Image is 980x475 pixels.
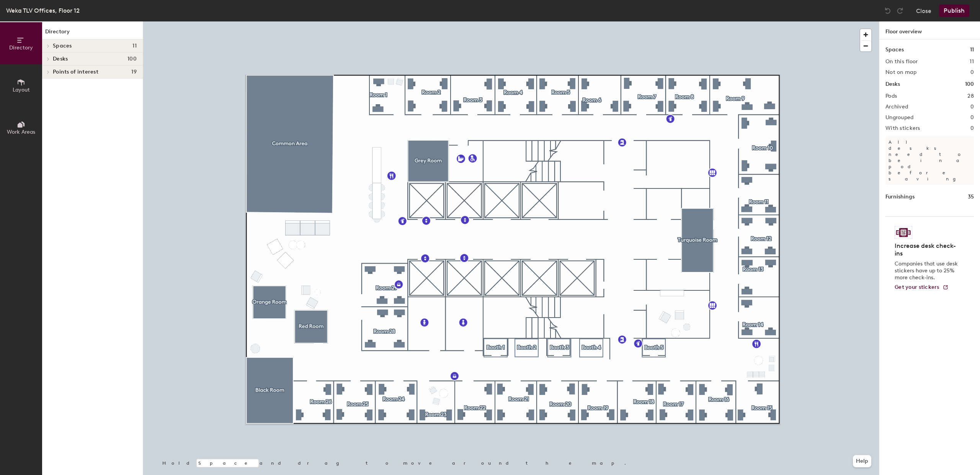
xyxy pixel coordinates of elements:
span: 19 [131,69,137,75]
span: Desks [53,56,68,62]
h2: 0 [970,69,974,75]
h2: 0 [970,104,974,110]
h2: Not on map [885,69,916,75]
button: Publish [939,5,969,17]
span: Work Areas [7,129,35,135]
p: All desks need to be in a pod before saving [885,136,974,185]
h4: Increase desk check-ins [895,242,960,257]
h2: Archived [885,104,908,110]
h1: 35 [968,193,974,201]
div: Weka TLV Offices, Floor 12 [6,6,80,15]
h2: With stickers [885,125,920,131]
h1: Directory [42,28,143,39]
h1: 100 [965,80,974,88]
img: Redo [896,7,904,15]
a: Get your stickers [895,284,949,291]
span: 100 [127,56,137,62]
h1: Furnishings [885,193,915,201]
h2: 28 [967,93,974,99]
h2: 0 [970,115,974,121]
h1: Spaces [885,46,904,54]
h2: 0 [970,125,974,131]
button: Help [853,455,871,467]
span: Get your stickers [895,284,939,290]
button: Close [916,5,931,17]
h2: Pods [885,93,897,99]
h2: Ungrouped [885,115,914,121]
img: Sticker logo [895,226,912,239]
span: Layout [13,87,30,93]
h2: 11 [970,59,974,65]
h2: On this floor [885,59,918,65]
h1: Desks [885,80,900,88]
span: Spaces [53,43,72,49]
h1: Floor overview [879,21,980,39]
img: Undo [884,7,892,15]
p: Companies that use desk stickers have up to 25% more check-ins. [895,260,960,281]
span: 11 [132,43,137,49]
h1: 11 [970,46,974,54]
span: Points of interest [53,69,98,75]
span: Directory [9,44,33,51]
